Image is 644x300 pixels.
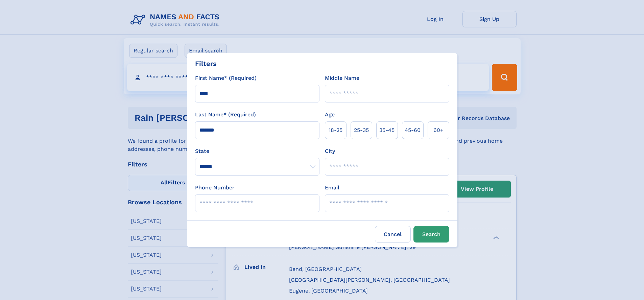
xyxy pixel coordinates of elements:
[354,126,369,134] span: 25‑35
[195,147,319,155] label: State
[195,74,257,82] label: First Name* (Required)
[195,111,256,119] label: Last Name* (Required)
[325,74,359,82] label: Middle Name
[405,126,421,134] span: 45‑60
[375,226,411,243] label: Cancel
[195,59,217,69] div: Filters
[195,184,235,192] label: Phone Number
[329,126,342,134] span: 18‑25
[433,126,444,134] span: 60+
[325,184,339,192] label: Email
[325,111,335,119] label: Age
[413,226,449,243] button: Search
[325,147,335,155] label: City
[379,126,395,134] span: 35‑45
